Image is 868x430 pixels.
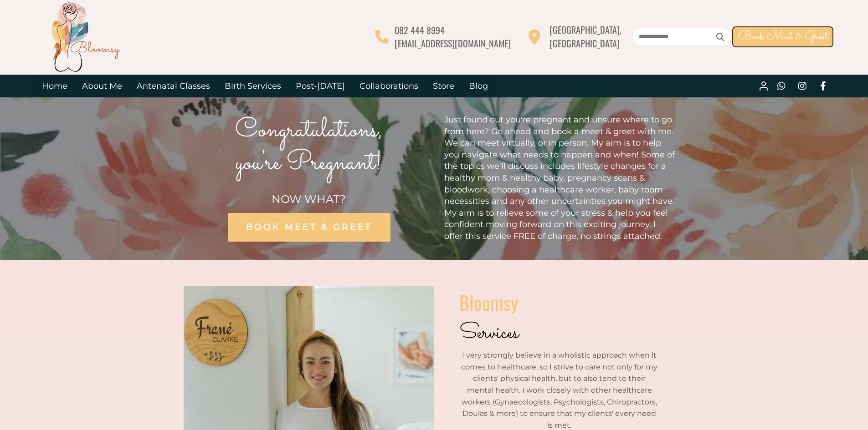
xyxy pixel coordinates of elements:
[459,317,519,349] span: Services
[49,0,122,73] img: Bloomsy
[217,75,288,97] a: Birth Services
[550,36,620,50] span: [GEOGRAPHIC_DATA]
[352,75,426,97] a: Collaborations
[235,111,383,151] span: Congratulations,
[35,75,75,97] a: Home
[459,288,518,316] span: Bloomsy
[236,143,382,183] span: you're Pregnant!
[732,26,833,47] a: Book Meet & Greet
[395,23,445,37] span: 082 444 8994
[272,192,346,206] span: NOW WHAT?
[288,75,352,97] a: Post-[DATE]
[129,75,217,97] a: Antenatal Classes
[227,213,390,242] a: BOOK MEET & GREET
[395,36,511,50] span: [EMAIL_ADDRESS][DOMAIN_NAME]
[550,23,621,36] span: [GEOGRAPHIC_DATA],
[246,222,372,232] span: BOOK MEET & GREET
[738,28,828,46] span: Book Meet & Greet
[462,75,495,97] a: Blog
[444,115,675,241] span: Just found out you're pregnant and unsure where to go from here? Go ahead and book a meet & greet...
[75,75,129,97] a: About Me
[426,75,462,97] a: Store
